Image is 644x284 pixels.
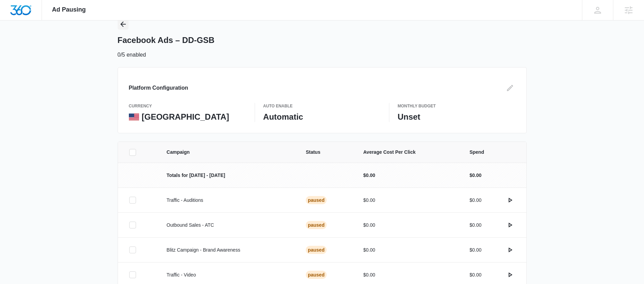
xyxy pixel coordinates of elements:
[469,222,481,229] p: $0.00
[167,197,289,204] p: Traffic - Auditions
[129,103,246,109] p: currency
[398,112,515,122] p: Unset
[306,149,347,156] span: Status
[52,6,86,13] span: Ad Pausing
[306,221,327,229] div: Paused
[306,246,327,254] div: Paused
[469,149,515,156] span: Spend
[167,172,289,179] p: Totals for [DATE] - [DATE]
[263,103,381,109] p: Auto Enable
[263,112,381,122] p: Automatic
[363,172,453,179] p: $0.00
[142,112,229,122] p: [GEOGRAPHIC_DATA]
[118,35,215,45] h1: Facebook Ads – DD-GSB
[167,271,289,279] p: Traffic - Video
[505,244,515,255] button: actions.activate
[363,246,453,254] p: $0.00
[306,196,327,204] div: Paused
[363,197,453,204] p: $0.00
[505,83,515,93] button: Edit
[363,222,453,229] p: $0.00
[118,19,129,30] button: Back
[363,271,453,279] p: $0.00
[363,149,453,156] span: Average Cost Per Click
[118,51,146,59] p: 0/5 enabled
[469,271,481,279] p: $0.00
[505,195,515,206] button: actions.activate
[167,246,289,254] p: Blitz Campaign - Brand Awareness
[129,114,139,120] img: United States
[167,149,289,156] span: Campaign
[167,222,289,229] p: Outbound Sales - ATC
[306,271,327,279] div: Paused
[469,246,481,254] p: $0.00
[505,220,515,230] button: actions.activate
[505,269,515,280] button: actions.activate
[129,84,188,92] h3: Platform Configuration
[469,197,481,204] p: $0.00
[469,172,481,179] p: $0.00
[398,103,515,109] p: Monthly Budget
